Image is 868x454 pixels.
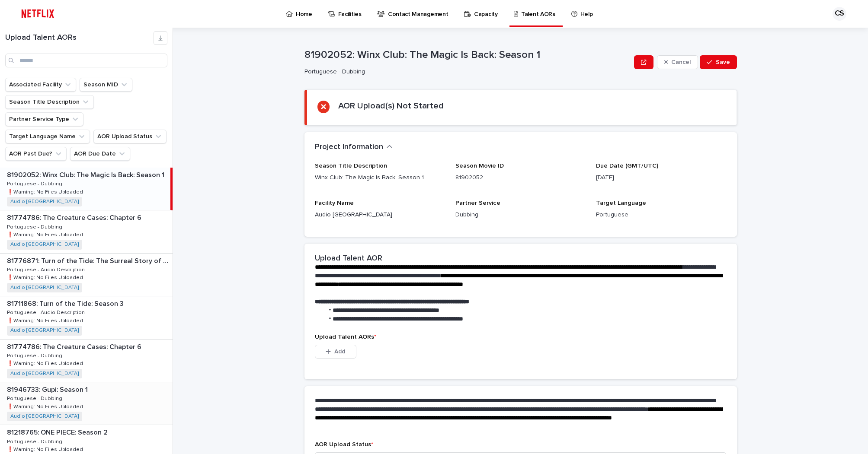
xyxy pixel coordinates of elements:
p: 81902052: Winx Club: The Magic Is Back: Season 1 [304,49,631,61]
p: 81902052 [455,173,586,182]
p: Audio [GEOGRAPHIC_DATA] [315,210,445,219]
p: ❗️Warning: No Files Uploaded [7,187,85,195]
a: Audio [GEOGRAPHIC_DATA] [10,327,79,333]
button: Season Title Description [5,95,94,109]
span: Save [716,59,730,65]
p: 81711868: Turn of the Tide: Season 3 [7,298,125,308]
p: Portuguese [596,210,726,219]
img: ifQbXi3ZQGMSEF7WDB7W [17,5,58,22]
button: Project Information [315,143,393,152]
p: ❗️Warning: No Files Uploaded [7,273,85,281]
p: Winx Club: The Magic Is Back: Season 1 [315,173,445,182]
span: Upload Talent AORs [315,334,376,340]
p: ❗️Warning: No Files Uploaded [7,445,85,453]
p: 81946733: Gupi: Season 1 [7,384,90,394]
span: Season Title Description [315,163,387,169]
p: 81774786: The Creature Cases: Chapter 6 [7,212,143,222]
p: Portuguese - Audio Description [7,265,86,273]
a: Audio [GEOGRAPHIC_DATA] [10,285,79,291]
p: 81902052: Winx Club: The Magic Is Back: Season 1 [7,169,166,179]
span: Season Movie ID [455,163,504,169]
p: Portuguese - Dubbing [7,222,64,230]
p: Portuguese - Dubbing [304,68,628,76]
p: [DATE] [596,173,726,182]
button: AOR Upload Status [93,130,167,143]
h2: AOR Upload(s) Not Started [338,101,444,111]
button: Target Language Name [5,130,90,143]
p: Dubbing [455,210,586,219]
h2: Upload Talent AOR [315,254,382,264]
p: ❗️Warning: No Files Uploaded [7,316,85,324]
span: Partner Service [455,200,500,206]
button: Cancel [657,55,698,69]
input: Search [5,54,167,67]
span: Add [334,349,345,355]
button: AOR Due Date [70,147,130,161]
p: 81218765: ONE PIECE: Season 2 [7,427,109,437]
span: Cancel [671,59,691,65]
button: Season MID [80,78,132,92]
p: ❗️Warning: No Files Uploaded [7,402,85,410]
span: Facility Name [315,200,354,206]
p: Portuguese - Dubbing [7,394,64,402]
button: AOR Past Due? [5,147,67,161]
p: ❗️Warning: No Files Uploaded [7,359,85,367]
a: Audio [GEOGRAPHIC_DATA] [10,199,79,205]
p: 81776871: Turn of the Tide: The Surreal Story of Rabo de Peixe [7,255,171,265]
a: Audio [GEOGRAPHIC_DATA] [10,413,79,419]
div: CS [833,7,846,21]
p: ❗️Warning: No Files Uploaded [7,230,85,238]
a: Audio [GEOGRAPHIC_DATA] [10,371,79,377]
button: Save [700,55,737,69]
span: Due Date (GMT/UTC) [596,163,658,169]
p: Portuguese - Dubbing [7,437,64,445]
p: 81774786: The Creature Cases: Chapter 6 [7,341,143,351]
a: Audio [GEOGRAPHIC_DATA] [10,241,79,248]
span: AOR Upload Status [315,441,373,448]
h1: Upload Talent AORs [5,33,154,43]
p: Portuguese - Dubbing [7,179,64,187]
h2: Project Information [315,143,383,152]
p: Portuguese - Audio Description [7,308,86,316]
button: Associated Facility [5,78,76,92]
button: Partner Service Type [5,112,83,126]
p: Portuguese - Dubbing [7,351,64,359]
span: Target Language [596,200,646,206]
button: Add [315,345,356,359]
